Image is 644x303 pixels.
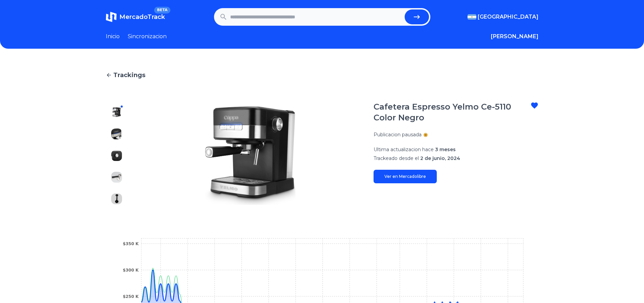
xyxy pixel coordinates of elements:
img: Cafetera Espresso Yelmo Ce-5110 Color Negro [141,101,360,210]
img: MercadoTrack [106,11,117,22]
tspan: $250 K [123,294,139,299]
img: Cafetera Espresso Yelmo Ce-5110 Color Negro [111,193,122,204]
h1: Cafetera Espresso Yelmo Ce-5110 Color Negro [374,101,530,123]
span: Ultima actualizacion hace [374,146,434,153]
a: Ver en Mercadolibre [374,170,437,183]
a: Inicio [106,32,120,41]
img: Cafetera Espresso Yelmo Ce-5110 Color Negro [111,129,122,139]
a: MercadoTrackBETA [106,11,165,22]
span: 3 meses [435,146,456,153]
span: BETA [154,7,170,14]
a: Sincronizacion [128,32,167,41]
span: 2 de junio, 2024 [420,155,460,161]
a: Trackings [106,70,539,80]
span: MercadoTrack [119,13,165,21]
p: Publicacion pausada [374,131,422,138]
tspan: $350 K [123,241,139,246]
span: [GEOGRAPHIC_DATA] [478,13,539,21]
span: Trackeado desde el [374,155,419,161]
button: [PERSON_NAME] [491,32,539,41]
img: Cafetera Espresso Yelmo Ce-5110 Color Negro [111,172,122,183]
span: Trackings [113,70,145,80]
tspan: $300 K [123,268,139,273]
button: [GEOGRAPHIC_DATA] [468,13,539,21]
img: Argentina [468,14,476,20]
img: Cafetera Espresso Yelmo Ce-5110 Color Negro [111,150,122,161]
img: Cafetera Espresso Yelmo Ce-5110 Color Negro [111,107,122,118]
